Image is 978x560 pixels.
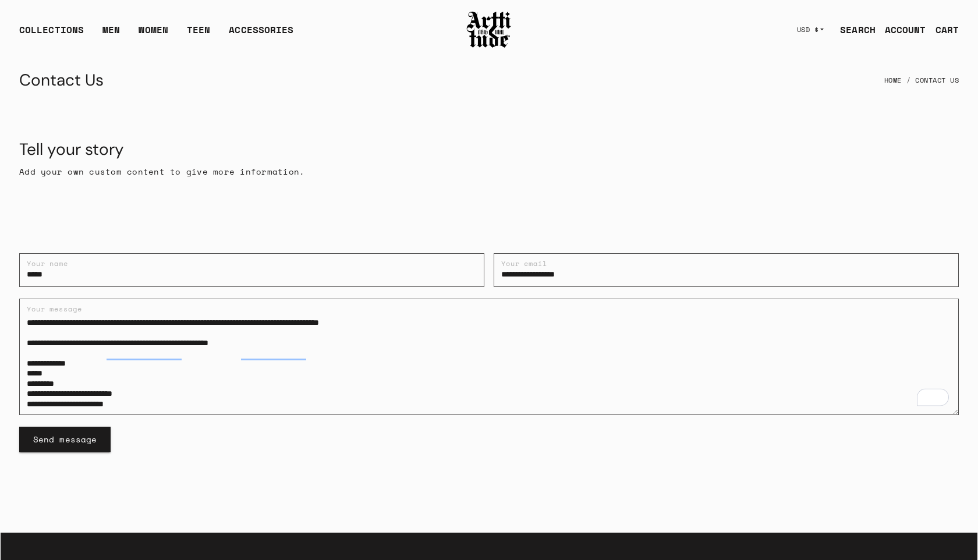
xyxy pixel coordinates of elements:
p: Add your own custom content to give more information. [19,165,959,178]
div: COLLECTIONS [19,23,84,46]
a: WOMEN [139,23,168,46]
textarea: To enrich screen reader interactions, please activate Accessibility in Grammarly extension settings [19,299,959,415]
input: Your email [494,253,959,287]
a: ACCOUNT [876,18,926,41]
input: Your name [19,253,484,287]
a: SEARCH [831,18,876,41]
img: Arttitude [466,10,512,49]
div: CART [936,23,959,37]
a: MEN [102,23,120,46]
h1: Contact Us [19,66,104,94]
div: ACCESSORIES [229,23,293,46]
a: Open cart [926,18,959,41]
ul: Main navigation [10,23,303,46]
li: Contact Us [902,68,959,93]
button: USD $ [790,17,831,42]
a: TEEN [187,23,210,46]
button: Send message [19,427,111,452]
div: Tell your story [19,139,959,160]
span: USD $ [797,25,819,34]
a: Home [884,68,902,93]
